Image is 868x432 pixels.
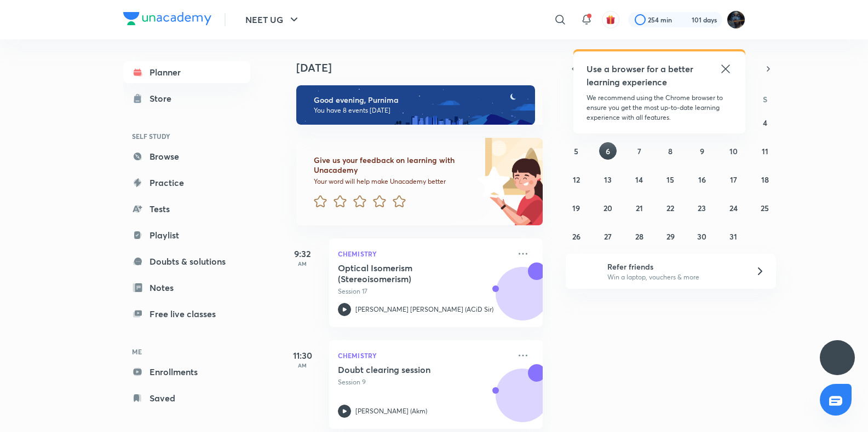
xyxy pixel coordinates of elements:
h5: 9:32 [281,247,325,260]
abbr: October 18, 2025 [761,174,769,185]
abbr: October 12, 2025 [573,174,580,185]
abbr: October 17, 2025 [730,174,737,185]
abbr: October 5, 2025 [574,146,578,156]
a: Notes [123,277,250,299]
img: ttu [831,351,844,364]
abbr: October 11, 2025 [762,146,768,156]
a: Enrollments [123,361,250,383]
div: Store [150,92,178,105]
button: October 18, 2025 [756,171,774,188]
p: Chemistry [338,349,510,362]
h5: Use a browser for a better learning experience [587,62,695,89]
button: October 5, 2025 [567,142,585,160]
img: avatar [606,15,616,25]
abbr: October 22, 2025 [666,203,674,213]
button: October 7, 2025 [630,142,648,160]
img: evening [296,85,535,125]
button: October 24, 2025 [725,199,742,217]
a: Saved [123,387,250,409]
abbr: October 6, 2025 [606,146,610,156]
abbr: October 27, 2025 [604,231,612,242]
button: October 9, 2025 [693,142,711,160]
img: streak [679,14,689,25]
abbr: October 23, 2025 [698,203,706,213]
a: Doubts & solutions [123,250,250,272]
p: Win a laptop, vouchers & more [607,272,742,282]
h5: Doubt clearing session [338,364,474,375]
button: avatar [602,11,619,28]
abbr: Saturday [763,94,767,104]
p: [PERSON_NAME] (Akm) [355,406,427,416]
button: October 8, 2025 [662,142,679,160]
button: October 6, 2025 [599,142,617,160]
abbr: October 26, 2025 [572,231,580,242]
button: October 23, 2025 [693,199,711,217]
p: We recommend using the Chrome browser to ensure you get the most up-to-date learning experience w... [587,93,732,122]
p: AM [281,260,325,267]
img: referral [574,260,596,282]
button: October 16, 2025 [693,171,711,188]
img: feedback_image [440,138,543,225]
img: Avatar [496,273,549,325]
abbr: October 10, 2025 [729,146,738,156]
button: October 4, 2025 [756,114,774,131]
button: October 13, 2025 [599,171,617,188]
a: Store [123,87,250,109]
button: October 14, 2025 [630,171,648,188]
button: October 22, 2025 [662,199,679,217]
abbr: October 30, 2025 [697,231,706,242]
h5: Optical Isomerism (Stereoisomerism) [338,262,474,284]
a: Company Logo [123,12,211,28]
h6: Good evening, Purnima [314,95,525,105]
abbr: October 24, 2025 [729,203,738,213]
img: Purnima Sharma [727,10,745,29]
abbr: October 9, 2025 [700,146,704,156]
p: Chemistry [338,247,510,260]
button: October 17, 2025 [725,171,742,188]
p: Session 17 [338,287,510,296]
abbr: October 7, 2025 [637,146,641,156]
abbr: October 20, 2025 [603,203,612,213]
button: October 28, 2025 [630,227,648,245]
abbr: October 16, 2025 [698,174,706,185]
button: October 27, 2025 [599,227,617,245]
a: Practice [123,172,250,194]
button: October 21, 2025 [630,199,648,217]
button: October 30, 2025 [693,227,711,245]
button: October 26, 2025 [567,227,585,245]
button: October 15, 2025 [662,171,679,188]
a: Playlist [123,224,250,246]
abbr: October 19, 2025 [572,203,580,213]
p: Your word will help make Unacademy better [314,177,474,186]
a: Planner [123,61,250,83]
h6: SELF STUDY [123,127,250,145]
abbr: October 29, 2025 [666,231,675,242]
abbr: October 14, 2025 [635,174,643,185]
p: Session 9 [338,377,510,387]
button: NEET UG [239,9,307,31]
abbr: October 28, 2025 [635,231,643,242]
button: October 25, 2025 [756,199,774,217]
button: October 29, 2025 [662,227,679,245]
button: October 10, 2025 [725,142,742,160]
p: [PERSON_NAME] [PERSON_NAME] (ACiD Sir) [355,305,493,314]
h6: ME [123,342,250,361]
button: October 20, 2025 [599,199,617,217]
button: October 19, 2025 [567,199,585,217]
h5: 11:30 [281,349,325,362]
abbr: October 13, 2025 [604,174,612,185]
p: You have 8 events [DATE] [314,106,525,115]
h6: Give us your feedback on learning with Unacademy [314,155,474,175]
a: Free live classes [123,303,250,325]
abbr: October 4, 2025 [763,118,767,128]
p: AM [281,362,325,369]
abbr: October 25, 2025 [761,203,769,213]
button: October 11, 2025 [756,142,774,160]
img: Company Logo [123,12,211,25]
abbr: October 21, 2025 [636,203,643,213]
abbr: October 15, 2025 [666,174,674,185]
button: October 12, 2025 [567,171,585,188]
a: Browse [123,145,250,167]
abbr: October 31, 2025 [729,231,737,242]
a: Tests [123,198,250,220]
